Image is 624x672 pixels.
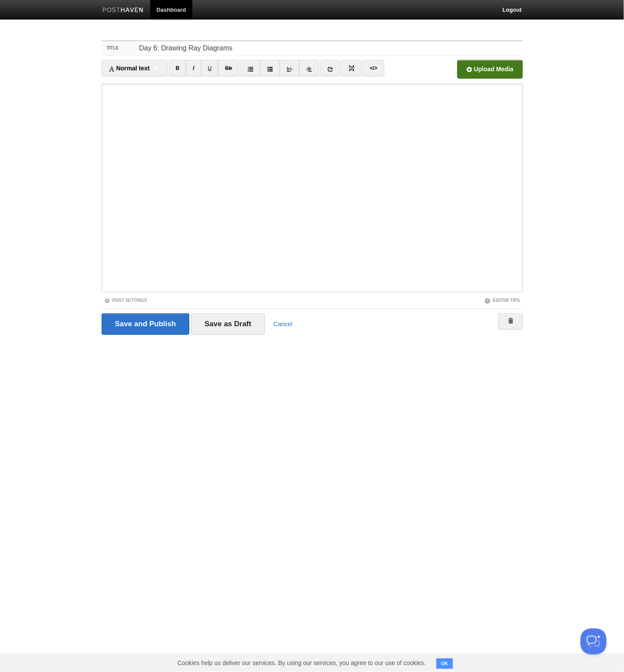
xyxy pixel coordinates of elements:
[436,659,453,669] button: OK
[102,41,137,55] label: Title
[485,298,520,303] a: Editor Tips
[581,629,607,655] iframe: Help Scout Beacon - Open
[186,60,201,76] a: I
[201,60,219,76] a: U
[225,65,232,71] del: Str
[274,321,293,328] a: Cancel
[169,655,435,672] span: Cookies help us deliver our services. By using our services, you agree to our use of cookies.
[363,60,384,76] a: </>
[349,65,355,71] img: pagebreak-icon.png
[169,60,187,76] a: B
[102,313,190,335] input: Save and Publish
[109,65,150,72] span: Normal text
[102,7,144,14] img: Posthaven-bar
[104,298,147,303] a: Post Settings
[191,313,265,335] input: Save as Draft
[218,60,239,76] a: Str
